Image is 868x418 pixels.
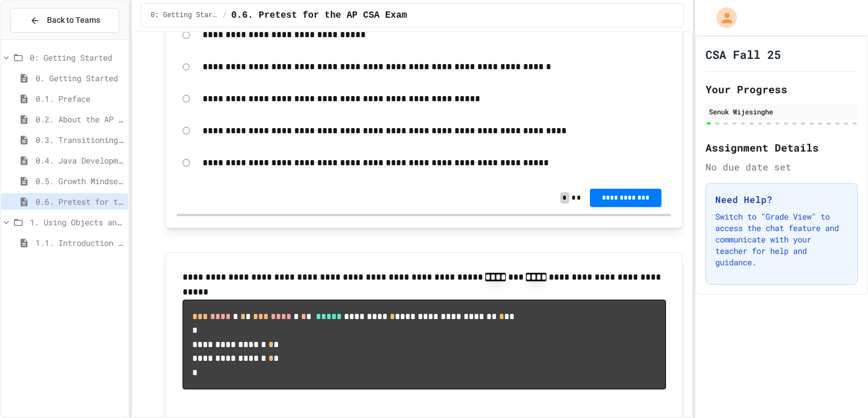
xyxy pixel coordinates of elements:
[35,237,124,249] span: 1.1. Introduction to Algorithms, Programming, and Compilers
[706,140,858,156] h2: Assignment Details
[35,196,124,208] span: 0.6. Pretest for the AP CSA Exam
[35,134,124,146] span: 0.3. Transitioning from AP CSP to AP CSA
[30,51,124,63] span: 0: Getting Started
[35,72,124,84] span: 0. Getting Started
[47,14,100,26] span: Back to Teams
[35,93,124,105] span: 0.1. Preface
[706,81,858,97] h2: Your Progress
[231,9,407,22] span: 0.6. Pretest for the AP CSA Exam
[150,11,218,20] span: 0: Getting Started
[715,193,848,206] h3: Need Help?
[715,211,848,268] p: Switch to "Grade View" to access the chat feature and communicate with your teacher for help and ...
[35,154,124,166] span: 0.4. Java Development Environments
[704,5,740,31] div: My Account
[35,175,124,187] span: 0.5. Growth Mindset and Pair Programming
[10,8,119,33] button: Back to Teams
[709,106,854,117] div: Senuk Wijesinghe
[30,216,124,228] span: 1. Using Objects and Methods
[223,11,227,20] span: /
[35,113,124,125] span: 0.2. About the AP CSA Exam
[706,160,858,174] div: No due date set
[706,46,781,62] h1: CSA Fall 25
